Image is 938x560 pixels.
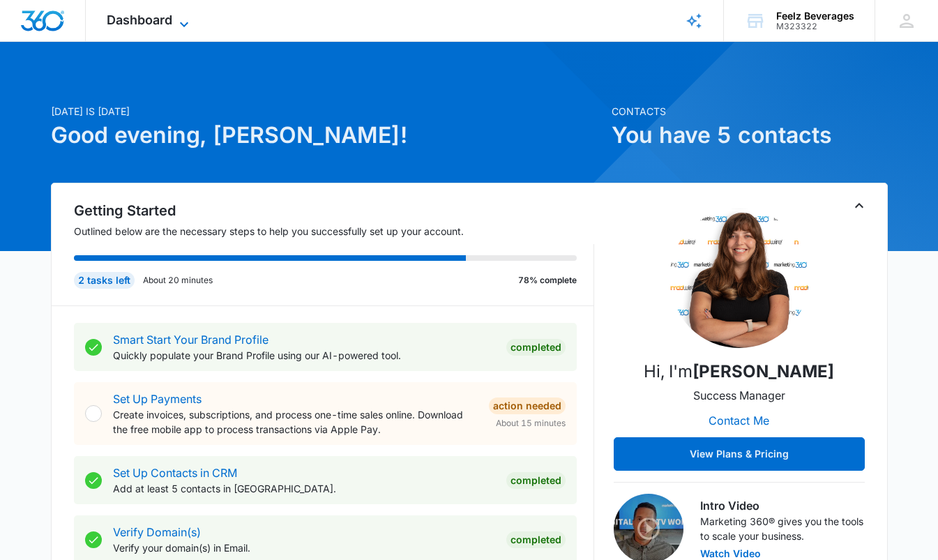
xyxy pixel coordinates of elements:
h1: Good evening, [PERSON_NAME]! [51,119,603,152]
p: Add at least 5 contacts in [GEOGRAPHIC_DATA]. [113,481,495,496]
p: 78% complete [518,274,577,287]
button: Toggle Collapse [851,197,868,214]
div: 2 tasks left [74,272,135,289]
div: Completed [506,339,566,356]
div: account id [776,22,854,31]
a: Verify Domain(s) [113,525,201,539]
div: Action Needed [489,398,566,414]
h2: Getting Started [74,200,594,221]
p: About 20 minutes [143,274,213,287]
p: Hi, I'm [644,359,834,384]
img: Bridget Kennedy [670,209,809,348]
a: Set Up Contacts in CRM [113,466,237,480]
h3: Intro Video [700,497,865,514]
p: Outlined below are the necessary steps to help you successfully set up your account. [74,224,594,239]
button: Contact Me [695,404,783,437]
p: Marketing 360® gives you the tools to scale your business. [700,514,865,543]
h1: You have 5 contacts [612,119,888,152]
p: Create invoices, subscriptions, and process one-time sales online. Download the free mobile app t... [113,407,478,437]
p: [DATE] is [DATE] [51,104,603,119]
p: Contacts [612,104,888,119]
div: Completed [506,531,566,548]
p: Verify your domain(s) in Email. [113,540,495,555]
a: Smart Start Your Brand Profile [113,333,268,347]
div: Completed [506,472,566,489]
span: Dashboard [107,13,172,27]
p: Quickly populate your Brand Profile using our AI-powered tool. [113,348,495,363]
button: Watch Video [700,549,761,559]
a: Set Up Payments [113,392,202,406]
strong: [PERSON_NAME] [693,361,834,381]
p: Success Manager [693,387,785,404]
button: View Plans & Pricing [614,437,865,471]
span: About 15 minutes [496,417,566,430]
div: account name [776,10,854,22]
